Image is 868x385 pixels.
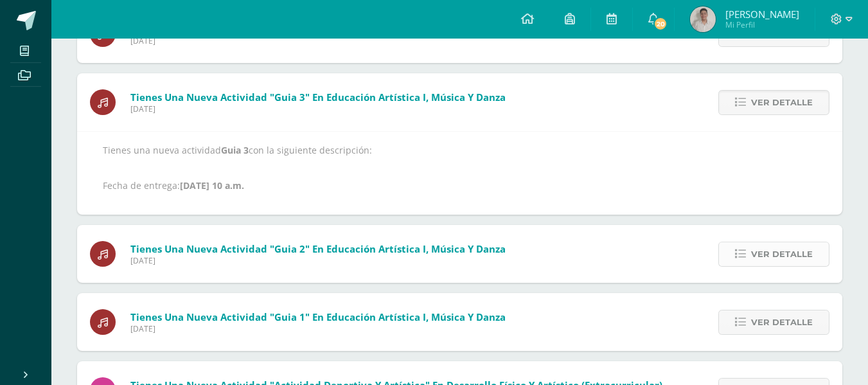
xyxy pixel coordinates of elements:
[180,179,244,192] strong: [DATE] 10 a.m.
[130,323,506,334] span: [DATE]
[725,8,799,21] span: [PERSON_NAME]
[653,17,668,31] span: 20
[221,144,249,156] strong: Guia 3
[725,19,799,30] span: Mi Perfil
[130,35,506,46] span: [DATE]
[130,91,506,103] span: Tienes una nueva actividad "Guia 3" En Educación Artística I, Música y Danza
[751,310,813,334] span: Ver detalle
[690,6,716,32] img: 5f8b1fa4d3844940ee0a10de8934683e.png
[130,242,506,255] span: Tienes una nueva actividad "Guia 2" En Educación Artística I, Música y Danza
[130,103,506,114] span: [DATE]
[751,91,813,114] span: Ver detalle
[130,310,506,323] span: Tienes una nueva actividad "Guia 1" En Educación Artística I, Música y Danza
[130,255,506,266] span: [DATE]
[751,242,813,266] span: Ver detalle
[103,145,817,192] p: Tienes una nueva actividad con la siguiente descripción: Fecha de entrega:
